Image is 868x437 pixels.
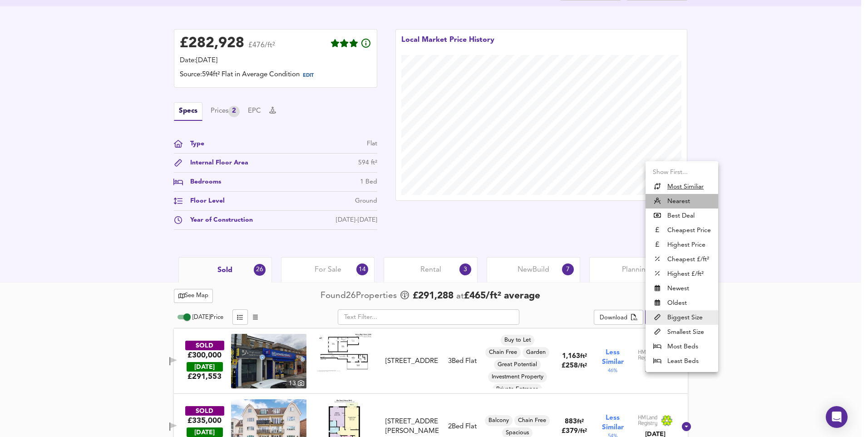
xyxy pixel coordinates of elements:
li: Oldest [646,296,718,310]
li: Cheapest £/ft² [646,252,718,267]
div: Open Intercom Messenger [826,406,848,428]
li: Nearest [646,194,718,209]
li: Newest [646,281,718,296]
li: Highest Price [646,238,718,252]
li: Biggest Size [646,310,718,325]
li: Smallest Size [646,325,718,339]
li: Cheapest Price [646,223,718,238]
li: Highest £/ft² [646,267,718,281]
u: Most Similiar [667,182,704,191]
li: Best Deal [646,209,718,223]
li: Least Beds [646,354,718,368]
li: Most Beds [646,339,718,354]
